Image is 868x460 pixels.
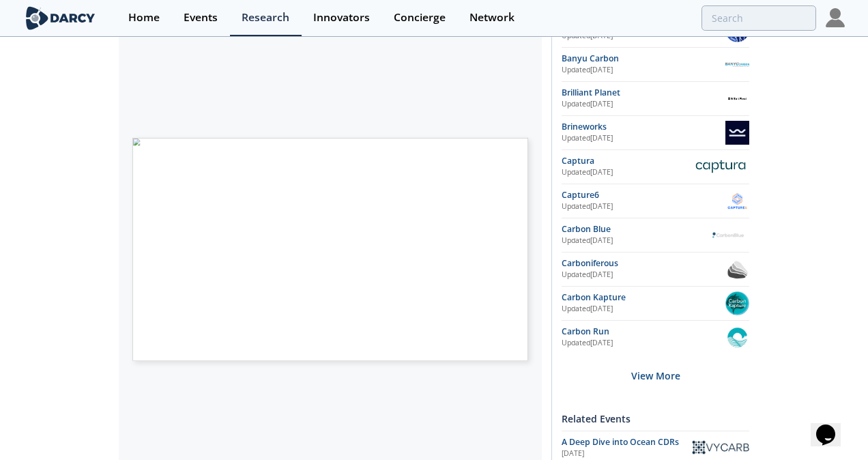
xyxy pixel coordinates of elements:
[562,304,725,315] div: Updated [DATE]
[692,440,749,455] img: Vycarb
[562,291,749,315] a: Carbon Kapture Updated[DATE] Carbon Kapture
[562,257,749,281] a: Carboniferous Updated[DATE] Carboniferous
[692,156,749,176] img: Captura
[562,436,749,459] a: A Deep Dive into Ocean CDRs [DATE] Vycarb
[394,12,446,23] div: Concierge
[701,5,816,31] input: Advanced Search
[184,12,218,23] div: Events
[562,65,725,76] div: Updated [DATE]
[562,436,679,448] span: A Deep Dive into Ocean CDRs
[826,8,845,27] img: Profile
[242,12,289,23] div: Research
[811,405,854,446] iframe: chat widget
[562,448,682,459] div: [DATE]
[562,53,749,76] a: Banyu Carbon Updated[DATE] Banyu Carbon
[725,53,749,76] img: Banyu Carbon
[562,155,692,167] div: Captura
[562,99,725,110] div: Updated [DATE]
[562,121,749,145] a: Brineworks Updated[DATE] Brineworks
[562,338,725,349] div: Updated [DATE]
[562,223,749,247] a: Carbon Blue Updated[DATE] Carbon Blue
[562,201,725,212] div: Updated [DATE]
[562,223,707,235] div: Carbon Blue
[562,155,749,179] a: Captura Updated[DATE] Captura
[725,257,749,281] img: Carboniferous
[725,121,749,145] img: Brineworks
[562,121,725,133] div: Brineworks
[707,223,749,247] img: Carbon Blue
[562,326,725,338] div: Carbon Run
[469,12,515,23] div: Network
[562,87,725,99] div: Brilliant Planet
[23,6,98,30] img: logo-wide.svg
[562,53,725,65] div: Banyu Carbon
[562,270,725,281] div: Updated [DATE]
[725,291,749,315] img: Carbon Kapture
[562,291,725,304] div: Carbon Kapture
[725,326,749,349] img: Carbon Run
[313,12,370,23] div: Innovators
[562,87,749,111] a: Brilliant Planet Updated[DATE] Brilliant Planet
[562,407,749,431] div: Related Events
[562,257,725,270] div: Carboniferous
[725,87,749,111] img: Brilliant Planet
[562,326,749,349] a: Carbon Run Updated[DATE] Carbon Run
[128,12,160,23] div: Home
[562,235,707,246] div: Updated [DATE]
[562,189,749,213] a: Capture6 Updated[DATE] Capture6
[562,167,692,178] div: Updated [DATE]
[562,354,749,397] div: View More
[562,133,725,144] div: Updated [DATE]
[562,189,725,201] div: Capture6
[725,189,749,213] img: Capture6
